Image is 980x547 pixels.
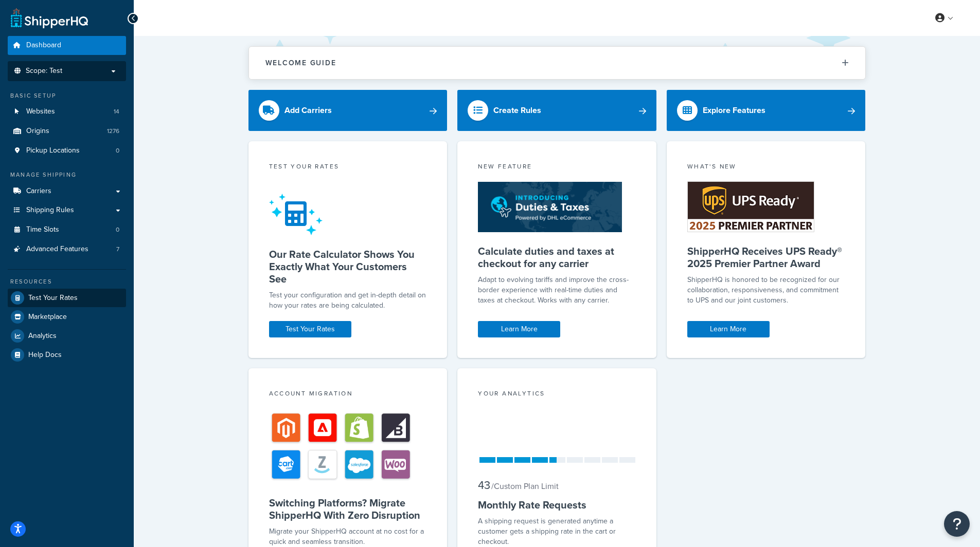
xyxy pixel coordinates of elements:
[8,240,126,259] li: Advanced Features
[26,107,55,116] span: Websites
[284,103,332,118] div: Add Carriers
[26,187,51,196] span: Carriers
[8,141,126,160] a: Pickup Locations0
[116,245,119,254] span: 7
[8,171,126,179] div: Manage Shipping
[114,107,119,116] span: 14
[8,141,126,160] li: Pickup Locations
[687,275,845,306] p: ShipperHQ is honored to be recognized for our collaboration, responsiveness, and commitment to UP...
[269,321,351,337] a: Test Your Rates
[269,526,427,547] div: Migrate your ShipperHQ account at no cost for a quick and seamless transition.
[265,59,336,67] h2: Welcome Guide
[8,122,126,141] li: Origins
[703,103,765,118] div: Explore Features
[478,389,636,401] div: Your Analytics
[687,321,770,337] a: Learn More
[8,346,126,364] a: Help Docs
[8,182,126,201] a: Carriers
[8,240,126,259] a: Advanced Features7
[26,67,62,76] span: Scope: Test
[26,146,80,155] span: Pickup Locations
[478,499,636,511] h5: Monthly Rate Requests
[116,225,119,234] span: 0
[493,103,541,118] div: Create Rules
[249,47,865,79] button: Welcome Guide
[8,201,126,220] a: Shipping Rules
[944,511,970,537] button: Open Resource Center
[28,332,57,341] span: Analytics
[8,36,126,55] a: Dashboard
[8,102,126,121] a: Websites14
[28,294,78,303] span: Test Your Rates
[269,162,427,174] div: Test your rates
[8,122,126,141] a: Origins1276
[491,480,559,492] small: / Custom Plan Limit
[687,245,845,270] h5: ShipperHQ Receives UPS Ready® 2025 Premier Partner Award
[28,351,62,360] span: Help Docs
[478,162,636,174] div: New Feature
[687,162,845,174] div: What's New
[8,277,126,286] div: Resources
[28,313,67,322] span: Marketplace
[116,146,119,155] span: 0
[478,516,636,547] div: A shipping request is generated anytime a customer gets a shipping rate in the cart or checkout.
[8,220,126,239] a: Time Slots0
[269,290,427,311] div: Test your configuration and get in-depth detail on how your rates are being calculated.
[478,275,636,306] p: Adapt to evolving tariffs and improve the cross-border experience with real-time duties and taxes...
[26,245,88,254] span: Advanced Features
[8,91,126,100] div: Basic Setup
[8,289,126,307] a: Test Your Rates
[457,90,656,131] a: Create Rules
[8,327,126,345] a: Analytics
[8,220,126,239] li: Time Slots
[107,127,119,136] span: 1276
[8,308,126,326] a: Marketplace
[269,389,427,401] div: Account Migration
[26,225,59,234] span: Time Slots
[269,497,427,521] h5: Switching Platforms? Migrate ShipperHQ With Zero Disruption
[269,248,427,285] h5: Our Rate Calculator Shows You Exactly What Your Customers See
[248,90,448,131] a: Add Carriers
[8,102,126,121] li: Websites
[26,206,74,215] span: Shipping Rules
[26,127,49,136] span: Origins
[667,90,866,131] a: Explore Features
[26,41,61,50] span: Dashboard
[478,245,636,270] h5: Calculate duties and taxes at checkout for any carrier
[478,477,490,494] span: 43
[478,321,560,337] a: Learn More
